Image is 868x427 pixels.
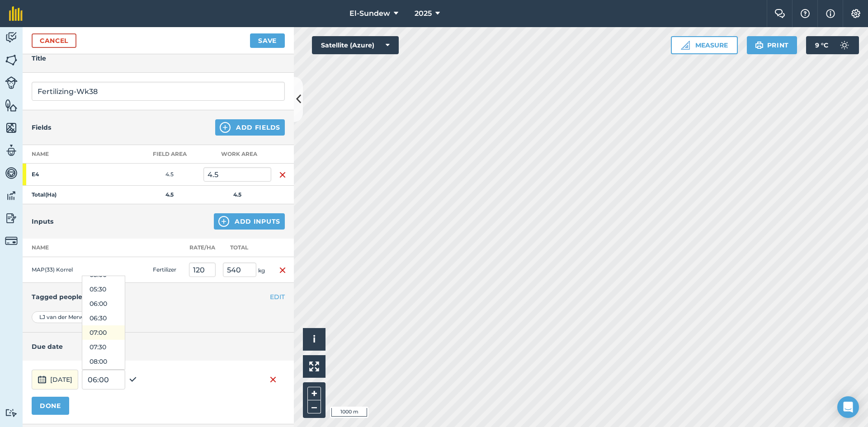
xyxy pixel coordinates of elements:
strong: Total ( Ha ) [32,191,57,198]
img: Ruler icon [681,41,690,50]
span: 2025 [415,8,432,19]
button: DONE [32,397,69,415]
th: Work area [203,145,271,164]
button: Print [747,36,797,54]
img: svg+xml;base64,PD94bWwgdmVyc2lvbj0iMS4wIiBlbmNvZGluZz0idXRmLTgiPz4KPCEtLSBHZW5lcmF0b3I6IEFkb2JlIE... [5,31,18,44]
img: svg+xml;base64,PHN2ZyB4bWxucz0iaHR0cDovL3d3dy53My5vcmcvMjAwMC9zdmciIHdpZHRoPSIxNCIgaGVpZ2h0PSIyNC... [218,216,229,227]
img: svg+xml;base64,PHN2ZyB4bWxucz0iaHR0cDovL3d3dy53My5vcmcvMjAwMC9zdmciIHdpZHRoPSIxNiIgaGVpZ2h0PSIyNC... [269,374,277,385]
button: 05:30 [82,282,125,296]
strong: E4 [32,171,102,178]
button: 07:30 [82,340,125,354]
button: Satellite (Azure) [312,36,399,54]
img: svg+xml;base64,PD94bWwgdmVyc2lvbj0iMS4wIiBlbmNvZGluZz0idXRmLTgiPz4KPCEtLSBHZW5lcmF0b3I6IEFkb2JlIE... [5,144,18,157]
img: A question mark icon [800,9,811,18]
h4: Tagged people [32,292,285,302]
img: Four arrows, one pointing top left, one top right, one bottom right and the last bottom left [309,361,319,371]
img: fieldmargin Logo [9,6,23,21]
button: i [303,328,325,351]
img: svg+xml;base64,PD94bWwgdmVyc2lvbj0iMS4wIiBlbmNvZGluZz0idXRmLTgiPz4KPCEtLSBHZW5lcmF0b3I6IEFkb2JlIE... [835,36,854,54]
img: svg+xml;base64,PD94bWwgdmVyc2lvbj0iMS4wIiBlbmNvZGluZz0idXRmLTgiPz4KPCEtLSBHZW5lcmF0b3I6IEFkb2JlIE... [5,189,18,202]
img: svg+xml;base64,PD94bWwgdmVyc2lvbj0iMS4wIiBlbmNvZGluZz0idXRmLTgiPz4KPCEtLSBHZW5lcmF0b3I6IEFkb2JlIE... [5,235,18,247]
h4: Fields [32,122,51,132]
img: A cog icon [850,9,861,18]
img: svg+xml;base64,PD94bWwgdmVyc2lvbj0iMS4wIiBlbmNvZGluZz0idXRmLTgiPz4KPCEtLSBHZW5lcmF0b3I6IEFkb2JlIE... [5,166,18,180]
h4: Due date [32,342,285,352]
img: svg+xml;base64,PD94bWwgdmVyc2lvbj0iMS4wIiBlbmNvZGluZz0idXRmLTgiPz4KPCEtLSBHZW5lcmF0b3I6IEFkb2JlIE... [5,211,18,225]
th: Name [23,145,136,164]
button: [DATE] [32,370,78,389]
h4: Inputs [32,216,53,226]
div: Open Intercom Messenger [837,396,859,418]
button: 9 °C [806,36,859,54]
strong: 4.5 [165,191,174,198]
img: svg+xml;base64,PD94bWwgdmVyc2lvbj0iMS4wIiBlbmNvZGluZz0idXRmLTgiPz4KPCEtLSBHZW5lcmF0b3I6IEFkb2JlIE... [5,408,18,417]
button: 06:30 [82,311,125,325]
button: Save [250,33,285,48]
img: svg+xml;base64,PHN2ZyB4bWxucz0iaHR0cDovL3d3dy53My5vcmcvMjAwMC9zdmciIHdpZHRoPSIxNyIgaGVpZ2h0PSIxNy... [826,8,835,19]
img: svg+xml;base64,PHN2ZyB4bWxucz0iaHR0cDovL3d3dy53My5vcmcvMjAwMC9zdmciIHdpZHRoPSIxOSIgaGVpZ2h0PSIyNC... [755,40,764,51]
img: svg+xml;base64,PD94bWwgdmVyc2lvbj0iMS4wIiBlbmNvZGluZz0idXRmLTgiPz4KPCEtLSBHZW5lcmF0b3I6IEFkb2JlIE... [5,76,18,89]
span: 9 ° C [815,36,828,54]
span: El-Sundew [349,8,390,19]
button: – [307,400,321,413]
img: svg+xml;base64,PHN2ZyB4bWxucz0iaHR0cDovL3d3dy53My5vcmcvMjAwMC9zdmciIHdpZHRoPSIxNiIgaGVpZ2h0PSIyNC... [279,169,286,180]
th: Field Area [136,145,203,164]
img: svg+xml;base64,PHN2ZyB4bWxucz0iaHR0cDovL3d3dy53My5vcmcvMjAwMC9zdmciIHdpZHRoPSIxNCIgaGVpZ2h0PSIyNC... [220,122,231,133]
button: Measure [671,36,738,54]
a: Cancel [32,33,76,48]
th: Name [23,239,113,257]
img: svg+xml;base64,PHN2ZyB4bWxucz0iaHR0cDovL3d3dy53My5vcmcvMjAwMC9zdmciIHdpZHRoPSIxOCIgaGVpZ2h0PSIyNC... [129,374,137,385]
button: 07:00 [82,325,125,340]
img: svg+xml;base64,PHN2ZyB4bWxucz0iaHR0cDovL3d3dy53My5vcmcvMjAwMC9zdmciIHdpZHRoPSI1NiIgaGVpZ2h0PSI2MC... [5,53,18,67]
img: svg+xml;base64,PD94bWwgdmVyc2lvbj0iMS4wIiBlbmNvZGluZz0idXRmLTgiPz4KPCEtLSBHZW5lcmF0b3I6IEFkb2JlIE... [38,374,47,385]
td: Fertilizer [149,257,185,283]
h4: Title [32,53,285,63]
td: MAP(33) Korrel [23,257,113,283]
img: svg+xml;base64,PHN2ZyB4bWxucz0iaHR0cDovL3d3dy53My5vcmcvMjAwMC9zdmciIHdpZHRoPSIxNiIgaGVpZ2h0PSIyNC... [279,265,286,276]
img: Two speech bubbles overlapping with the left bubble in the forefront [774,9,785,18]
span: i [313,333,316,345]
button: Add Inputs [214,213,285,230]
button: 08:00 [82,354,125,369]
th: Rate/ Ha [185,239,219,257]
div: LJ van der Merwe [32,311,94,323]
input: What needs doing? [32,82,285,101]
img: svg+xml;base64,PHN2ZyB4bWxucz0iaHR0cDovL3d3dy53My5vcmcvMjAwMC9zdmciIHdpZHRoPSI1NiIgaGVpZ2h0PSI2MC... [5,99,18,112]
td: 4.5 [136,164,203,186]
button: + [307,387,321,400]
button: Add Fields [215,119,285,136]
button: 06:00 [82,296,125,311]
th: Total [219,239,271,257]
strong: 4.5 [233,191,241,198]
td: kg [219,257,271,283]
button: 08:30 [82,369,125,383]
img: svg+xml;base64,PHN2ZyB4bWxucz0iaHR0cDovL3d3dy53My5vcmcvMjAwMC9zdmciIHdpZHRoPSI1NiIgaGVpZ2h0PSI2MC... [5,121,18,135]
button: EDIT [270,292,285,302]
